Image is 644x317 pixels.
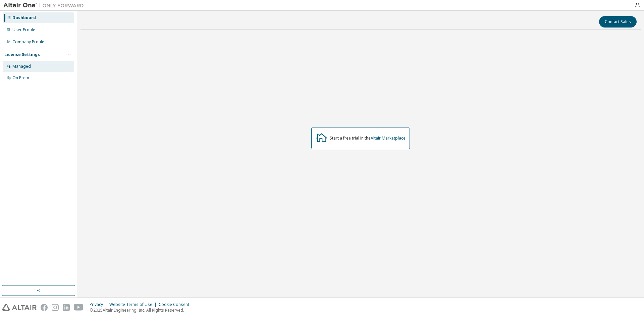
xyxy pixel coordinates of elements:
img: facebook.svg [41,304,48,311]
a: Altair Marketplace [371,135,406,141]
img: altair_logo.svg [2,304,37,311]
div: User Profile [12,27,35,33]
div: Start a free trial in the [330,136,406,141]
div: License Settings [4,52,40,57]
div: Company Profile [12,39,44,45]
img: youtube.svg [74,304,84,311]
img: Altair One [3,2,87,9]
img: instagram.svg [52,304,59,311]
p: © 2025 Altair Engineering, Inc. All Rights Reserved. [90,307,193,313]
div: Website Terms of Use [109,302,159,307]
div: On Prem [12,75,29,81]
button: Contact Sales [599,16,637,28]
div: Cookie Consent [159,302,193,307]
img: linkedin.svg [63,304,70,311]
div: Managed [12,64,31,69]
div: Privacy [90,302,109,307]
div: Dashboard [12,15,36,20]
